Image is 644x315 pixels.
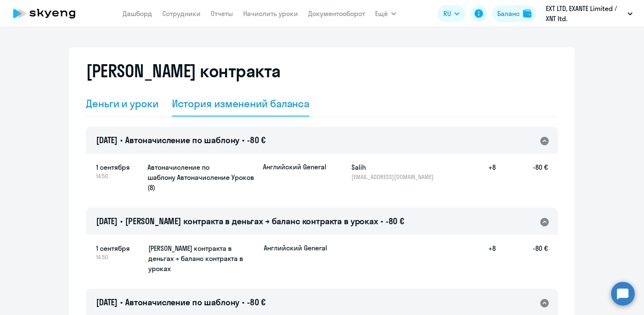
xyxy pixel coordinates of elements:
[375,8,388,19] span: Ещё
[86,97,158,110] div: Деньги и уроки
[162,9,201,18] a: Сотрудники
[86,61,281,81] h2: [PERSON_NAME] контракта
[469,162,496,181] h5: +8
[96,297,118,307] span: [DATE]
[469,243,496,274] h5: +8
[125,216,378,226] span: [PERSON_NAME] контракта в деньгах → баланс контракта в уроках
[148,162,256,193] h5: Автоначисление по шаблону Автоначисление Уроков (8)
[211,9,233,18] a: Отчеты
[96,172,141,180] span: 14:50
[96,216,118,226] span: [DATE]
[242,297,244,307] span: •
[542,3,637,24] button: EXT LTD, ‎EXANTE Limited / XNT ltd.
[497,8,520,19] div: Баланс
[96,135,118,145] span: [DATE]
[263,162,326,171] p: Английский General
[148,243,257,274] h5: [PERSON_NAME] контракта в деньгах → баланс контракта в уроках
[172,97,310,110] div: История изменений баланса
[120,297,123,307] span: •
[96,243,142,253] span: 1 сентября
[125,297,239,307] span: Автоначисление по шаблону
[264,243,327,253] p: Английский General
[375,5,396,22] button: Ещё
[247,297,266,307] span: -80 €
[96,162,141,172] span: 1 сентября
[352,173,438,181] p: [EMAIL_ADDRESS][DOMAIN_NAME]
[437,5,465,22] button: RU
[352,162,438,172] h5: Salih
[247,135,266,145] span: -80 €
[492,5,537,22] button: Балансbalance
[496,162,548,181] h5: -80 €
[123,9,152,18] a: Дашборд
[120,135,123,145] span: •
[308,9,365,18] a: Документооборот
[546,3,624,24] p: EXT LTD, ‎EXANTE Limited / XNT ltd.
[125,135,239,145] span: Автоначисление по шаблону
[386,216,404,226] span: -80 €
[120,216,123,226] span: •
[443,8,451,19] span: RU
[523,9,531,18] img: balance
[496,243,548,274] h5: -80 €
[381,216,383,226] span: •
[243,9,298,18] a: Начислить уроки
[242,135,244,145] span: •
[96,253,142,261] span: 14:50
